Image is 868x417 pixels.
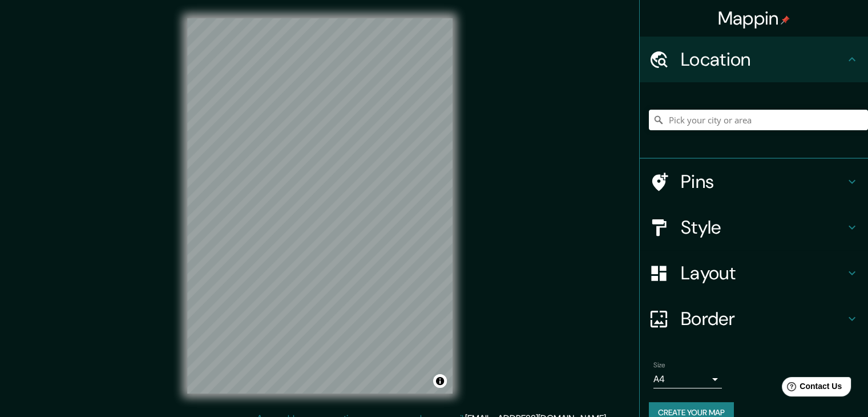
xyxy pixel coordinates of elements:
div: A4 [653,370,722,388]
h4: Pins [681,170,845,193]
h4: Location [681,48,845,71]
div: Layout [640,250,868,296]
div: Pins [640,159,868,205]
input: Pick your city or area [649,110,868,130]
div: Style [640,205,868,250]
canvas: Map [187,18,453,394]
label: Size [653,360,665,370]
button: Toggle attribution [433,374,447,388]
img: pin-icon.png [781,15,790,25]
h4: Border [681,307,845,330]
div: Border [640,296,868,342]
h4: Mappin [718,7,790,30]
h4: Style [681,216,845,239]
iframe: Help widget launcher [766,372,855,404]
h4: Layout [681,262,845,284]
div: Location [640,37,868,82]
